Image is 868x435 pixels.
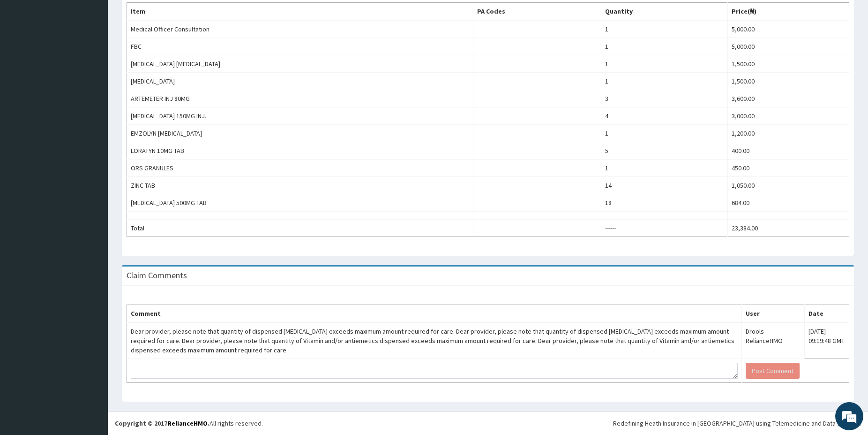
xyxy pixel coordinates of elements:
td: [MEDICAL_DATA] [127,73,473,90]
td: Drools RelianceHMO [742,322,805,359]
td: 5 [601,142,727,160]
div: Redefining Heath Insurance in [GEOGRAPHIC_DATA] using Telemedicine and Data Science! [613,419,861,428]
th: User [742,305,805,323]
th: Item [127,3,473,21]
td: 684.00 [727,194,849,212]
h3: Claim Comments [127,271,187,280]
td: 1 [601,125,727,142]
td: 3,000.00 [727,107,849,125]
td: Dear provider, please note that quantity of dispensed [MEDICAL_DATA] exceeds maximum amount requi... [127,322,742,359]
td: FBC [127,38,473,55]
button: Post Comment [746,363,800,379]
td: Total [127,220,473,237]
td: EMZOLYN [MEDICAL_DATA] [127,125,473,142]
td: 1 [601,20,727,38]
th: Quantity [601,3,727,21]
th: Date [805,305,849,323]
td: ------ [601,220,727,237]
td: [DATE] 09:19:48 GMT [805,322,849,359]
a: RelianceHMO [167,419,208,427]
td: 1 [601,160,727,177]
th: PA Codes [473,3,601,21]
td: ORS GRANULES [127,160,473,177]
td: [MEDICAL_DATA] [MEDICAL_DATA] [127,55,473,73]
td: 3,600.00 [727,90,849,107]
td: 1,500.00 [727,73,849,90]
td: ZINC TAB [127,177,473,194]
footer: All rights reserved. [108,411,868,435]
td: 1 [601,38,727,55]
td: LORATYN 10MG TAB [127,142,473,160]
td: 18 [601,194,727,212]
th: Price(₦) [727,3,849,21]
td: 450.00 [727,160,849,177]
td: [MEDICAL_DATA] 150MG INJ. [127,107,473,125]
td: 5,000.00 [727,38,849,55]
td: 4 [601,107,727,125]
td: ARTEMETER INJ 80MG [127,90,473,107]
th: Comment [127,305,742,323]
td: 3 [601,90,727,107]
strong: Copyright © 2017 . [115,419,210,427]
td: 1,500.00 [727,55,849,73]
td: 1 [601,55,727,73]
td: 23,384.00 [727,220,849,237]
td: [MEDICAL_DATA] 500MG TAB [127,194,473,212]
td: 1,200.00 [727,125,849,142]
td: 400.00 [727,142,849,160]
td: 14 [601,177,727,194]
td: 1,050.00 [727,177,849,194]
td: Medical Officer Consultation [127,20,473,38]
td: 1 [601,73,727,90]
td: 5,000.00 [727,20,849,38]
